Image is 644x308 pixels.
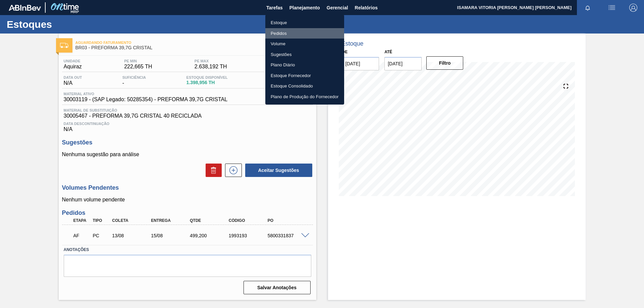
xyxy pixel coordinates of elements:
[265,49,344,60] a: Sugestões
[265,17,344,28] a: Estoque
[265,60,344,70] a: Plano Diário
[265,39,344,49] a: Volume
[265,91,344,102] a: Plano de Produção do Fornecedor
[265,28,344,39] a: Pedidos
[265,70,344,81] a: Estoque Fornecedor
[265,81,344,91] a: Estoque Consolidado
